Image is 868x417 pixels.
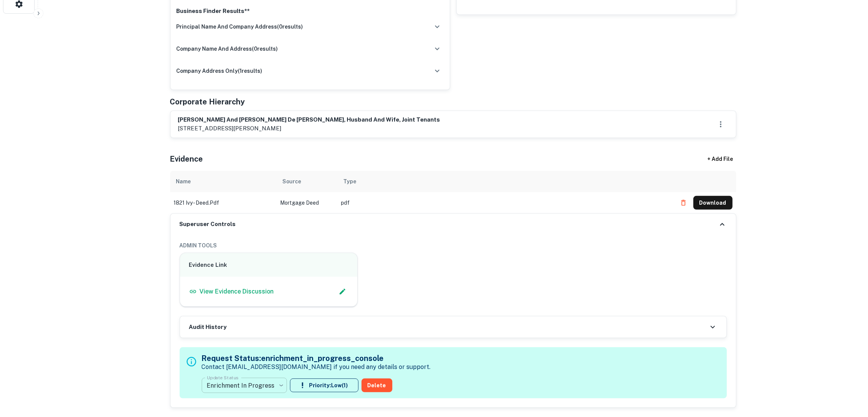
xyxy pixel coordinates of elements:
iframe: Chat Widget [830,356,868,393]
h5: Evidence [170,153,203,165]
p: Contact [EMAIL_ADDRESS][DOMAIN_NAME] if you need any details or support. [202,362,431,372]
h6: company name and address ( 0 results) [177,45,278,53]
th: Source [277,171,338,192]
h6: principal name and company address ( 0 results) [177,22,303,31]
td: Mortgage Deed [277,192,338,213]
button: Edit Slack Link [337,286,348,297]
p: Business Finder Results** [177,6,444,16]
h6: company address only ( 1 results) [177,67,263,75]
div: Name [176,177,191,186]
div: + Add File [694,152,747,166]
button: Priority:Low(1) [290,379,358,392]
p: View Evidence Discussion [200,287,274,296]
button: Delete [362,379,392,392]
h6: Superuser Controls [180,220,236,229]
th: Type [338,171,673,192]
td: 1821 ivy - deed.pdf [170,192,277,213]
div: Source [283,177,301,186]
th: Name [170,171,277,192]
h6: ADMIN TOOLS [180,241,727,250]
div: scrollable content [170,171,736,213]
h5: Corporate Hierarchy [170,96,245,107]
button: Delete file [677,197,690,209]
button: Download [693,196,733,210]
h6: Audit History [189,323,227,332]
h5: Request Status: enrichment_in_progress_console [202,353,431,364]
td: pdf [338,192,673,213]
div: Enrichment In Progress [202,375,287,396]
label: Update Status [207,374,239,381]
h6: [PERSON_NAME] and [PERSON_NAME] de [PERSON_NAME], husband and wife, joint tenants [178,115,440,124]
div: Type [344,177,357,186]
h6: Evidence Link [189,261,349,269]
a: View Evidence Discussion [189,287,274,296]
p: [STREET_ADDRESS][PERSON_NAME] [178,124,440,133]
